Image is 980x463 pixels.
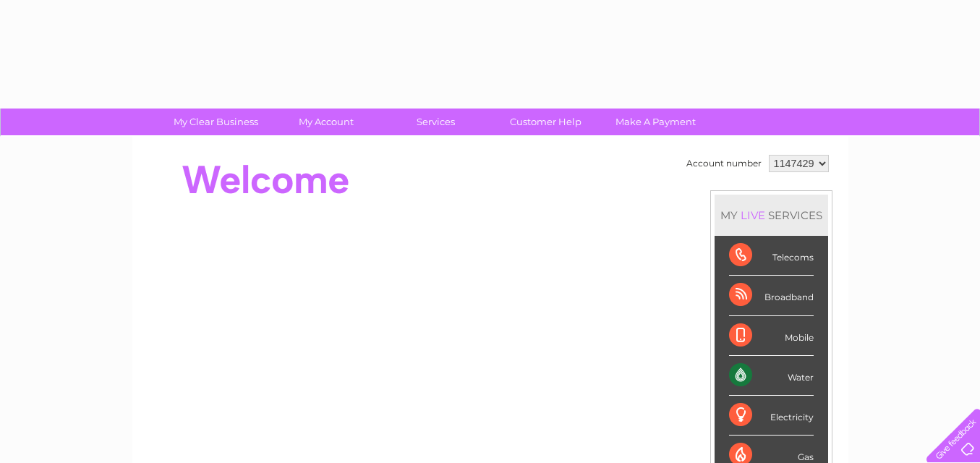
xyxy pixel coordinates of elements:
div: Mobile [729,316,814,356]
a: Customer Help [486,109,605,135]
div: Electricity [729,396,814,436]
a: My Clear Business [156,109,276,135]
div: Broadband [729,276,814,315]
td: Account number [683,151,765,176]
a: My Account [266,109,385,135]
a: Make A Payment [596,109,715,135]
div: Telecoms [729,236,814,276]
div: MY SERVICES [715,195,828,236]
a: Services [376,109,495,135]
div: Water [729,356,814,396]
div: LIVE [738,208,768,222]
